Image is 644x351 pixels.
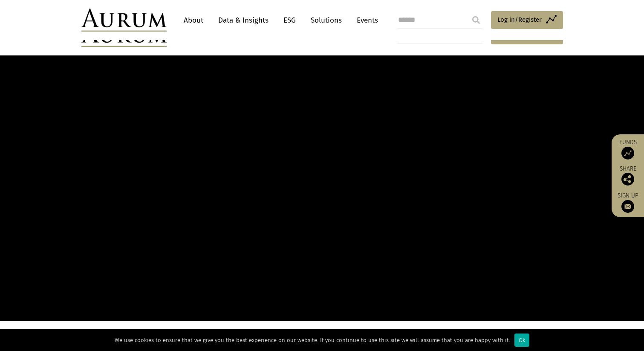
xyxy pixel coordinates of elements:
[616,139,640,160] a: Funds
[514,334,529,347] div: Ok
[621,200,634,213] img: Sign up to our newsletter
[616,192,640,213] a: Sign up
[179,12,208,28] a: About
[491,11,563,29] a: Log in/Register
[468,12,485,29] input: Submit
[81,9,167,32] img: Aurum
[616,166,640,186] div: Share
[214,12,273,28] a: Data & Insights
[352,12,378,28] a: Events
[621,173,634,186] img: Share this post
[306,12,346,28] a: Solutions
[497,15,542,25] span: Log in/Register
[279,12,300,28] a: ESG
[621,147,634,160] img: Access Funds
